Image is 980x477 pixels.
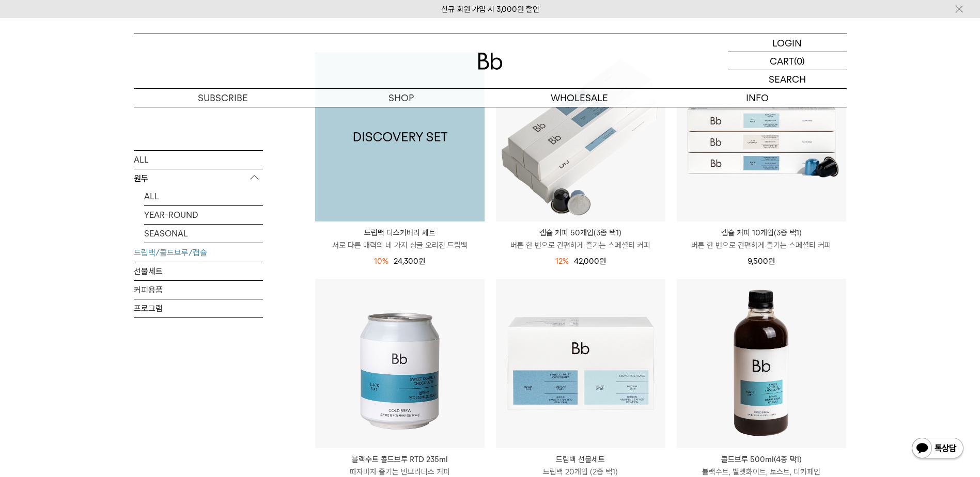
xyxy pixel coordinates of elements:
img: 캡슐 커피 50개입(3종 택1) [496,52,665,221]
span: 원 [768,257,775,266]
a: CART (0) [728,52,847,70]
p: 버튼 한 번으로 간편하게 즐기는 스페셜티 커피 [677,239,846,251]
a: ALL [134,150,263,168]
p: 드립백 디스커버리 세트 [315,227,485,239]
a: 프로그램 [134,299,263,317]
a: SUBSCRIBE [134,89,312,107]
img: 드립백 선물세트 [496,279,665,448]
a: 드립백 디스커버리 세트 [315,52,485,221]
img: 1000001174_add2_035.jpg [315,52,485,221]
p: CART [770,52,794,70]
img: 카카오톡 채널 1:1 채팅 버튼 [911,437,965,462]
img: 블랙수트 콜드브루 RTD 235ml [315,279,485,448]
a: 드립백/콜드브루/캡슐 [134,243,263,261]
a: 커피용품 [134,280,263,298]
img: 캡슐 커피 10개입(3종 택1) [677,52,846,221]
p: LOGIN [772,34,802,52]
span: 42,000 [574,257,606,266]
span: 원 [599,257,606,266]
a: 선물세트 [134,262,263,280]
span: 원 [418,257,425,266]
p: 캡슐 커피 10개입(3종 택1) [677,227,846,239]
a: 드립백 디스커버리 세트 서로 다른 매력의 네 가지 싱글 오리진 드립백 [315,227,485,251]
p: 원두 [134,169,263,187]
span: 9,500 [748,257,775,266]
div: 10% [374,255,388,267]
img: 로고 [478,53,503,70]
p: SEARCH [769,70,806,88]
a: ALL [144,187,263,205]
p: (0) [794,52,805,70]
p: 캡슐 커피 50개입(3종 택1) [496,227,665,239]
p: 드립백 선물세트 [496,453,665,466]
a: LOGIN [728,34,847,52]
div: 12% [555,255,569,267]
p: 콜드브루 500ml(4종 택1) [677,453,846,466]
a: SHOP [312,89,490,107]
p: 버튼 한 번으로 간편하게 즐기는 스페셜티 커피 [496,239,665,251]
p: INFO [668,89,847,107]
a: YEAR-ROUND [144,205,263,224]
a: 캡슐 커피 50개입(3종 택1) 버튼 한 번으로 간편하게 즐기는 스페셜티 커피 [496,227,665,251]
span: 24,300 [394,257,425,266]
a: 신규 회원 가입 시 3,000원 할인 [441,5,539,14]
p: 블랙수트 콜드브루 RTD 235ml [315,453,485,466]
a: SEASONAL [144,224,263,242]
p: 서로 다른 매력의 네 가지 싱글 오리진 드립백 [315,239,485,251]
a: 캡슐 커피 10개입(3종 택1) 버튼 한 번으로 간편하게 즐기는 스페셜티 커피 [677,227,846,251]
p: WHOLESALE [490,89,668,107]
img: 콜드브루 500ml(4종 택1) [677,279,846,448]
